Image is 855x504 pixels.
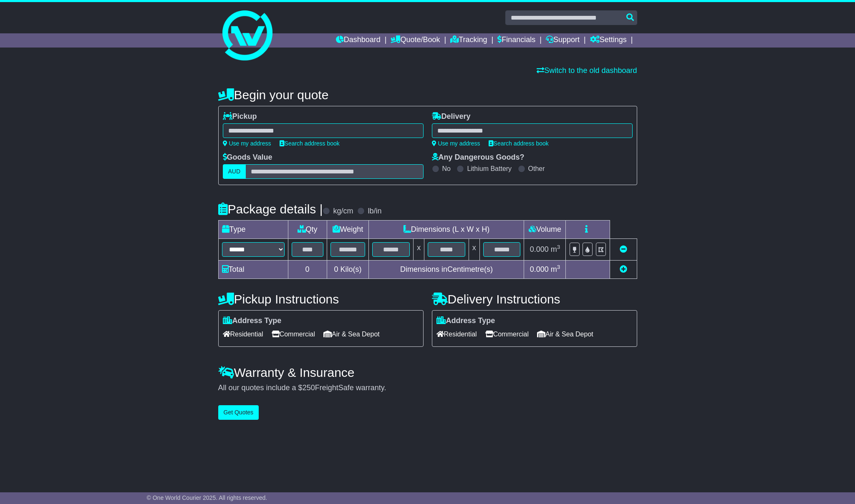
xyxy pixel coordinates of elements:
[218,88,637,102] h4: Begin your quote
[334,265,338,273] span: 0
[557,264,560,270] sup: 3
[537,328,593,341] span: Air & Sea Depot
[469,239,479,261] td: x
[620,265,627,273] a: Add new item
[436,316,495,326] label: Address Type
[414,239,424,261] td: x
[391,33,440,48] a: Quote/Book
[432,292,637,306] h4: Delivery Instructions
[497,33,535,48] a: Financials
[450,33,487,48] a: Tracking
[223,112,257,121] label: Pickup
[218,292,424,306] h4: Pickup Instructions
[530,245,549,253] span: 0.000
[368,207,381,216] label: lb/in
[272,328,315,341] span: Commercial
[489,140,549,147] a: Search address book
[218,202,323,216] h4: Package details |
[223,328,263,341] span: Residential
[590,33,627,48] a: Settings
[218,384,637,393] div: All our quotes include a $ FreightSafe warranty.
[218,261,288,279] td: Total
[530,265,549,273] span: 0.000
[218,405,259,420] button: Get Quotes
[485,328,529,341] span: Commercial
[557,244,560,250] sup: 3
[620,245,627,253] a: Remove this item
[442,165,451,173] label: No
[467,165,512,173] label: Lithium Battery
[336,33,381,48] a: Dashboard
[288,261,327,279] td: 0
[223,316,282,326] label: Address Type
[223,140,271,147] a: Use my address
[524,221,566,239] td: Volume
[537,66,637,75] a: Switch to the old dashboard
[218,366,637,379] h4: Warranty & Insurance
[280,140,340,147] a: Search address book
[303,384,315,392] span: 250
[551,265,560,273] span: m
[327,221,369,239] td: Weight
[528,165,545,173] label: Other
[546,33,580,48] a: Support
[333,207,353,216] label: kg/cm
[288,221,327,239] td: Qty
[223,164,246,179] label: AUD
[369,221,524,239] td: Dimensions (L x W x H)
[432,112,471,121] label: Delivery
[436,328,477,341] span: Residential
[551,245,560,253] span: m
[218,221,288,239] td: Type
[432,153,525,162] label: Any Dangerous Goods?
[432,140,480,147] a: Use my address
[327,261,369,279] td: Kilo(s)
[223,153,272,162] label: Goods Value
[369,261,524,279] td: Dimensions in Centimetre(s)
[323,328,380,341] span: Air & Sea Depot
[147,494,267,501] span: © One World Courier 2025. All rights reserved.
